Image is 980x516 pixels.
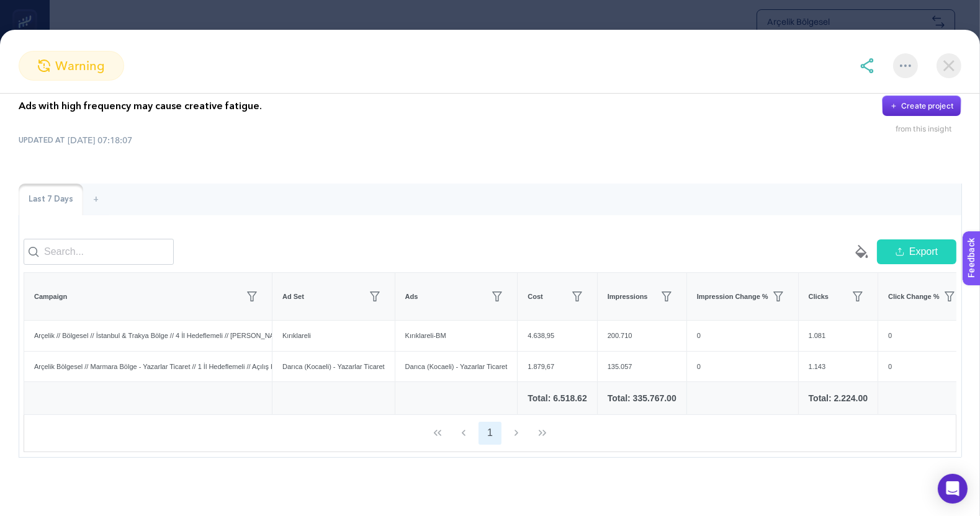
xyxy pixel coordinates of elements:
[900,64,911,67] img: More options
[479,422,502,445] button: 1
[24,321,272,351] div: Arçelik // Bölgesel // İstanbul & Trakya Bölge // 4 İl Hedeflemeli // [PERSON_NAME] // Facebook /...
[608,291,648,302] span: Impressions
[518,352,596,382] div: 1.879,67
[405,291,418,302] span: Ads
[809,291,829,302] span: Clicks
[272,352,395,382] div: Darıca (Kocaeli) - Yazarlar Ticaret
[34,291,67,302] span: Campaign
[83,184,109,216] div: +
[395,321,518,351] div: Kırıklareli-BM
[19,184,83,216] div: Last 7 Days
[882,96,961,117] button: Create project
[938,474,968,504] div: Open Intercom Messenger
[19,135,65,145] span: UPDATED AT
[888,291,940,302] span: Click Change %
[68,134,132,146] time: [DATE] 07:18:07
[24,239,174,265] input: Search...
[896,124,961,134] div: from this insight
[937,53,961,78] img: close-dialog
[878,352,969,382] div: 0
[518,321,596,351] div: 4.638,95
[878,321,969,351] div: 0
[282,291,304,302] span: Ad Set
[608,392,677,404] div: Total: 335.767.00
[909,244,938,259] span: Export
[24,352,272,382] div: Arçelik Bölgesel // Marmara Bölge - Yazarlar Ticaret // 1 İl Hedeflemeli // Açılış Kampanyası // ...
[528,291,542,302] span: Cost
[528,392,587,404] div: Total: 6.518.62
[901,101,953,111] div: Create project
[687,321,798,351] div: 0
[860,58,874,73] img: share
[799,352,878,382] div: 1.143
[7,4,47,14] span: Feedback
[55,56,105,75] span: warning
[809,392,868,404] div: Total: 2.224.00
[395,352,518,382] div: Darıca (Kocaeli) - Yazarlar Ticaret
[598,352,686,382] div: 135.057
[687,352,798,382] div: 0
[272,321,395,351] div: Kırıklareli
[697,291,768,302] span: Impression Change %
[19,99,262,113] p: Ads with high frequency may cause creative fatigue.
[799,321,878,351] div: 1.081
[38,60,50,72] img: warning
[877,239,956,264] button: Export
[598,321,686,351] div: 200.710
